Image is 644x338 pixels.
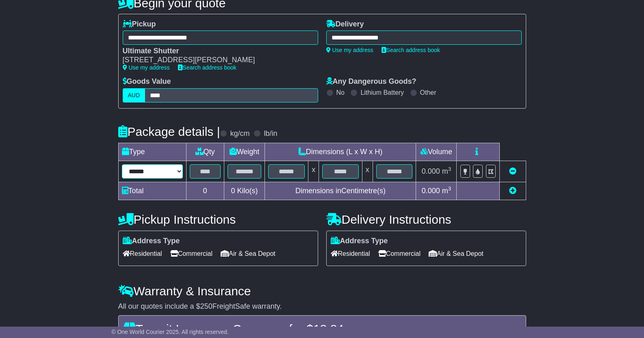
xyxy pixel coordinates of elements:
span: 0.000 [422,187,440,195]
label: No [336,89,345,96]
label: kg/cm [230,129,249,138]
td: Volume [416,143,457,161]
td: x [362,161,373,182]
label: Address Type [123,237,180,246]
span: Commercial [378,247,421,260]
td: Total [118,182,186,200]
div: [STREET_ADDRESS][PERSON_NAME] [123,56,310,65]
h4: Package details | [118,125,220,138]
span: 0.000 [422,167,440,175]
span: m [442,167,451,175]
span: m [442,187,451,195]
h4: Delivery Instructions [326,213,526,226]
td: Dimensions in Centimetre(s) [265,182,416,200]
sup: 3 [448,166,451,172]
label: lb/in [264,129,277,138]
a: Search address book [382,47,440,53]
td: Dimensions (L x W x H) [265,143,416,161]
span: 18.84 [313,322,344,336]
label: Lithium Battery [360,89,404,96]
a: Remove this item [509,167,516,175]
a: Add new item [509,187,516,195]
label: Any Dangerous Goods? [326,77,416,86]
span: Residential [331,247,370,260]
h4: Warranty & Insurance [118,284,526,298]
label: Pickup [123,20,156,29]
label: Delivery [326,20,364,29]
h4: Pickup Instructions [118,213,318,226]
td: Kilo(s) [224,182,265,200]
h4: Transit Insurance Coverage for $ [124,322,521,336]
label: Address Type [331,237,388,246]
div: All our quotes include a $ FreightSafe warranty. [118,302,526,311]
td: Weight [224,143,265,161]
span: Air & Sea Depot [429,247,484,260]
span: 0 [231,187,235,195]
span: Commercial [170,247,212,260]
span: Air & Sea Depot [221,247,275,260]
label: Other [420,89,436,96]
td: Type [118,143,186,161]
label: AUD [123,88,145,102]
sup: 3 [448,185,451,192]
td: x [308,161,319,182]
td: Qty [186,143,224,161]
span: Residential [123,247,162,260]
a: Use my address [326,47,373,53]
label: Goods Value [123,77,171,86]
span: © One World Courier 2025. All rights reserved. [111,329,229,335]
td: 0 [186,182,224,200]
div: Ultimate Shutter [123,47,310,56]
a: Use my address [123,64,170,71]
a: Search address book [178,64,236,71]
span: 250 [200,302,212,310]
